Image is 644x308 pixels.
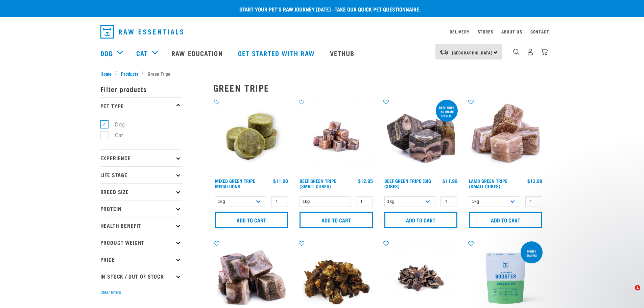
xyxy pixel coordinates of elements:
[300,212,373,228] input: Add to cart
[384,180,431,187] a: Beef Green Tripe (Big Cubes)
[478,30,494,33] a: Stores
[300,180,336,187] a: Beef Green Tripe (Small Cubes)
[335,7,421,10] a: take our quick pet questionnaire.
[95,22,549,41] nav: dropdown navigation
[501,30,522,33] a: About Us
[452,51,493,54] span: [GEOGRAPHIC_DATA]
[165,40,231,67] a: Raw Education
[358,178,373,184] div: $12.95
[450,30,469,33] a: Delivery
[136,48,148,58] a: Cat
[323,40,363,67] a: Vethub
[213,98,290,175] img: Mixed Green Tripe
[100,70,115,77] a: Home
[513,49,520,55] img: home-icon-1@2x.png
[100,149,182,166] p: Experience
[100,289,121,295] button: Clear filters
[100,183,182,200] p: Breed Size
[527,178,542,184] div: $13.99
[100,200,182,217] p: Protein
[541,48,548,55] img: home-icon@2x.png
[100,70,544,77] nav: breadcrumbs
[356,196,373,207] input: 1
[213,82,544,93] h2: Green Tripe
[100,25,183,39] img: Raw Essentials Logo
[635,285,640,290] span: 1
[469,212,542,228] input: Add to cart
[100,234,182,251] p: Product Weight
[527,48,534,55] img: user.png
[100,268,182,285] p: In Stock / Out Of Stock
[100,251,182,268] p: Price
[100,166,182,183] p: Life Stage
[621,285,637,301] iframe: Intercom live chat
[436,102,458,121] div: Beef tripe 1kg online special!
[100,97,182,114] p: Pet Type
[443,178,457,184] div: $11.99
[117,70,142,77] a: Products
[440,196,457,207] input: 1
[439,49,449,55] img: van-moving.png
[383,98,459,175] img: 1044 Green Tripe Beef
[469,180,507,187] a: Lamb Green Tripe (Small Cubes)
[298,98,375,175] img: Beef Tripe Bites 1634
[384,212,458,228] input: Add to cart
[231,40,323,67] a: Get started with Raw
[104,120,127,129] label: Dog
[104,131,126,140] label: Cat
[215,180,255,187] a: Mixed Green Tripe Medallions
[271,196,288,207] input: 1
[100,48,113,58] a: Dog
[100,70,112,77] span: Home
[467,98,544,175] img: 1133 Green Tripe Lamb Small Cubes 01
[525,196,542,207] input: 1
[100,80,182,97] p: Filter products
[530,30,549,33] a: Contact
[273,178,288,184] div: $11.90
[121,70,138,77] span: Products
[215,212,288,228] input: Add to cart
[100,217,182,234] p: Health Benefit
